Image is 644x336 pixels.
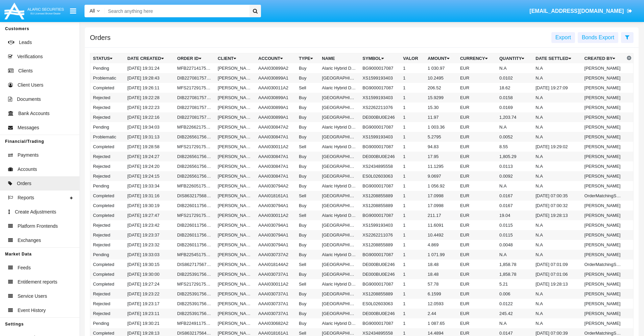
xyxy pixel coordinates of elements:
[425,152,457,161] td: 17.95
[174,142,215,152] td: MFS217291756927738276
[400,132,425,142] td: 1
[125,73,174,83] td: [DATE] 19:28:43
[256,191,296,201] td: AAAI018161A1
[457,220,497,230] td: EUR
[90,230,125,240] td: Rejected
[497,93,533,103] td: 0.0158
[215,103,256,112] td: [PERSON_NAME]
[105,5,247,17] input: Search
[425,191,457,201] td: 17.0998
[457,53,497,64] th: Currency
[582,83,625,93] td: [PERSON_NAME]
[319,220,360,230] td: [GEOGRAPHIC_DATA] - [DATE]
[18,67,33,74] span: Clients
[529,8,624,14] span: [EMAIL_ADDRESS][DOMAIN_NAME]
[457,171,497,181] td: EUR
[582,191,625,201] td: OrderMatchingService
[174,181,215,191] td: MFB226051756841614987
[319,122,360,132] td: Alaric Hybrid Deposit Fund
[400,161,425,171] td: 1
[319,161,360,171] td: [GEOGRAPHIC_DATA] - [DATE]
[582,142,625,152] td: [PERSON_NAME]
[215,161,256,171] td: [PERSON_NAME]
[497,171,533,181] td: 0.0092
[425,171,457,181] td: 9.0697
[18,152,39,159] span: Payments
[360,103,400,112] td: XS2262211076
[174,122,215,132] td: MFB226621756928043668
[256,63,296,73] td: AAAI030899A2
[174,53,215,64] th: Order Id
[296,73,319,83] td: Buy
[125,122,174,132] td: [DATE] 19:34:03
[125,132,174,142] td: [DATE] 19:31:13
[90,240,125,250] td: Rejected
[125,103,174,112] td: [DATE] 19:22:23
[174,103,215,112] td: DIB227081757013743021
[319,73,360,83] td: [GEOGRAPHIC_DATA] - [DATE]
[174,63,215,73] td: MFB227141757014284548
[497,73,533,83] td: 0.0102
[90,53,125,64] th: Status
[578,32,618,43] button: Bonds Export
[256,230,296,240] td: AAAI030794A1
[296,230,319,240] td: Buy
[174,201,215,210] td: DIB226011756841419273
[15,208,56,216] span: Create Adjustments
[533,152,581,161] td: N.A
[215,171,256,181] td: [PERSON_NAME]
[90,132,125,142] td: Problematic
[360,152,400,161] td: DE000BU0E246
[360,230,400,240] td: XS2262211076
[90,210,125,220] td: Completed
[425,210,457,220] td: 211.17
[457,93,497,103] td: EUR
[215,142,256,152] td: [PERSON_NAME]
[360,142,400,152] td: BG9000017087
[425,132,457,142] td: 5.2795
[19,39,32,46] span: Leads
[400,103,425,112] td: 1
[90,122,125,132] td: Pending
[296,191,319,201] td: Sell
[457,152,497,161] td: EUR
[360,161,400,171] td: XS2434895558
[215,220,256,230] td: [PERSON_NAME]
[125,63,174,73] td: [DATE] 19:31:24
[18,223,58,230] span: Platform Frontends
[90,191,125,201] td: Completed
[457,201,497,210] td: EUR
[319,103,360,112] td: [GEOGRAPHIC_DATA] - [DATE]
[125,53,174,64] th: Date Created
[90,112,125,122] td: Rejected
[174,161,215,171] td: DIB226561756927460863
[533,63,581,73] td: N.A
[125,210,174,220] td: [DATE] 19:27:47
[18,124,39,131] span: Messages
[425,201,457,210] td: 17.0998
[425,142,457,152] td: 94.83
[319,152,360,161] td: [GEOGRAPHIC_DATA] - [DATE]
[3,1,65,21] img: Logo image
[457,73,497,83] td: EUR
[256,210,296,220] td: AAAI030011A2
[215,83,256,93] td: [PERSON_NAME]
[256,53,296,64] th: Account
[296,152,319,161] td: Buy
[360,210,400,220] td: BG9000017087
[256,171,296,181] td: AAAI030847A1
[457,122,497,132] td: EUR
[457,83,497,93] td: EUR
[90,161,125,171] td: Rejected
[425,161,457,171] td: 11.1295
[533,142,581,152] td: [DATE] 19:29:02
[90,93,125,103] td: Rejected
[296,181,319,191] td: Buy
[533,171,581,181] td: N.A
[582,171,625,181] td: [PERSON_NAME]
[256,240,296,250] td: AAAI030794A1
[497,103,533,112] td: 0.0169
[400,73,425,83] td: 1
[17,53,43,60] span: Verifications
[400,53,425,64] th: Valor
